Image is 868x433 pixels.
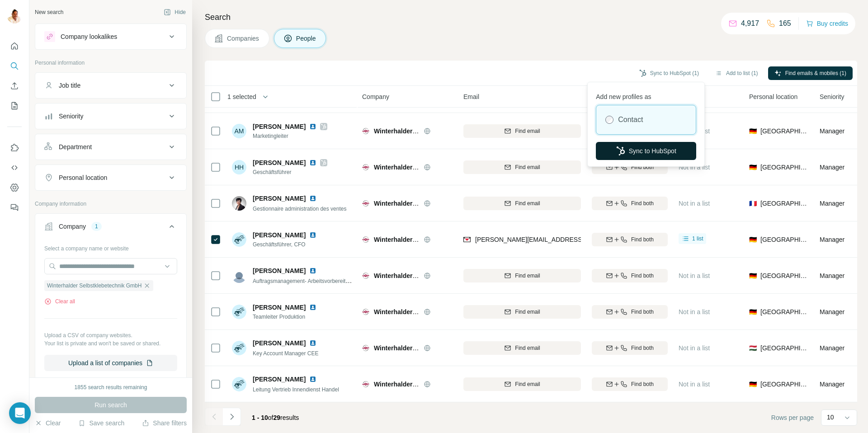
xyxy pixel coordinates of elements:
[463,269,581,282] button: Find email
[253,386,339,393] span: Leitung Vertrieb Innendienst Handel
[44,339,177,348] p: Your list is private and won't be saved or shared.
[709,66,764,80] button: Add to list (1)
[515,344,540,352] span: Find email
[820,200,844,207] span: Manager
[91,222,102,231] div: 1
[253,194,306,203] span: [PERSON_NAME]
[253,168,327,176] span: Geschäftsführer
[463,124,581,138] button: Find email
[35,8,63,16] div: New search
[296,34,317,43] span: People
[232,341,246,355] img: Avatar
[679,344,710,352] span: Not in a list
[253,313,320,321] span: Teamleiter Produktion
[679,308,710,315] span: Not in a list
[760,307,809,316] span: [GEOGRAPHIC_DATA]
[232,124,246,138] div: AM
[631,344,654,352] span: Find both
[760,235,809,244] span: [GEOGRAPHIC_DATA]
[362,381,369,388] img: Logo of Winterhalder Selbstklebetechnik GmbH
[679,200,710,207] span: Not in a list
[741,18,759,29] p: 4,917
[35,105,186,127] button: Seniority
[768,66,853,80] button: Find emails & mobiles (1)
[253,375,306,384] span: [PERSON_NAME]
[820,272,844,279] span: Manager
[592,269,668,282] button: Find both
[760,344,809,353] span: [GEOGRAPHIC_DATA]
[760,163,809,172] span: [GEOGRAPHIC_DATA]
[232,377,246,391] img: Avatar
[820,236,844,243] span: Manager
[44,297,75,306] button: Clear all
[463,92,479,101] span: Email
[374,381,492,388] span: Winterhalder Selbstklebetechnik GmbH
[309,304,316,311] img: LinkedIn logo
[274,414,281,421] span: 29
[827,413,834,422] p: 10
[820,344,844,352] span: Manager
[253,303,306,312] span: [PERSON_NAME]
[631,380,654,388] span: Find both
[515,308,540,316] span: Find email
[252,414,268,421] span: 1 - 10
[631,235,654,244] span: Find both
[75,383,147,391] div: 1855 search results remaining
[157,5,192,19] button: Hide
[806,17,848,30] button: Buy credits
[232,196,246,211] img: Avatar
[374,127,492,135] span: Winterhalder Selbstklebetechnik GmbH
[7,98,22,114] button: My lists
[592,160,668,174] button: Find both
[592,305,668,319] button: Find both
[309,195,316,202] img: LinkedIn logo
[362,164,369,171] img: Logo of Winterhalder Selbstklebetechnik GmbH
[7,140,22,156] button: Use Surfe on LinkedIn
[7,58,22,74] button: Search
[374,272,492,279] span: Winterhalder Selbstklebetechnik GmbH
[35,26,186,47] button: Company lookalikes
[362,308,369,315] img: Logo of Winterhalder Selbstklebetechnik GmbH
[760,199,809,208] span: [GEOGRAPHIC_DATA]
[374,164,492,171] span: Winterhalder Selbstklebetechnik GmbH
[61,32,117,41] div: Company lookalikes
[463,341,581,355] button: Find email
[463,197,581,210] button: Find email
[679,272,710,279] span: Not in a list
[253,277,462,284] span: Auftragsmanagement- Arbeitsvorbereitung, Fertigungssteuerung & Produktionsplanung
[35,75,186,96] button: Job title
[35,59,187,67] p: Personal information
[692,235,703,243] span: 1 list
[44,355,177,371] button: Upload a list of companies
[820,308,844,315] span: Manager
[475,236,634,243] span: [PERSON_NAME][EMAIL_ADDRESS][DOMAIN_NAME]
[631,272,654,280] span: Find both
[374,308,492,315] span: Winterhalder Selbstklebetechnik GmbH
[463,377,581,391] button: Find email
[309,123,316,130] img: LinkedIn logo
[749,127,757,136] span: 🇩🇪
[785,69,846,77] span: Find emails & mobiles (1)
[749,271,757,280] span: 🇩🇪
[9,402,31,424] div: Open Intercom Messenger
[253,132,327,140] span: Marketingleiter
[749,199,757,208] span: 🇫🇷
[362,236,369,243] img: Logo of Winterhalder Selbstklebetechnik GmbH
[223,408,241,426] button: Navigate to next page
[515,380,540,388] span: Find email
[7,78,22,94] button: Enrich CSV
[592,233,668,246] button: Find both
[362,92,389,101] span: Company
[362,127,369,135] img: Logo of Winterhalder Selbstklebetechnik GmbH
[253,158,306,167] span: [PERSON_NAME]
[35,419,61,428] button: Clear
[232,305,246,319] img: Avatar
[309,376,316,383] img: LinkedIn logo
[44,331,177,339] p: Upload a CSV of company websites.
[760,127,809,136] span: [GEOGRAPHIC_DATA]
[47,282,142,290] span: Winterhalder Selbstklebetechnik GmbH
[35,136,186,158] button: Department
[232,268,246,283] img: Avatar
[7,9,22,24] img: Avatar
[362,200,369,207] img: Logo of Winterhalder Selbstklebetechnik GmbH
